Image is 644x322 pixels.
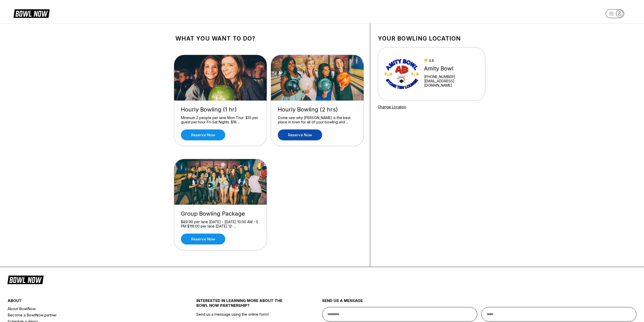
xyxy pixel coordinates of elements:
[378,35,485,42] h1: Your bowling location
[196,298,291,312] div: INTERESTED IN LEARNING MORE ABOUT THE BOWL NOW PARTNERSHIP?
[278,129,322,140] a: Reserve now
[181,116,260,124] div: Minimum 2 people per lane Mon-Thur: $10 per guest per hour Fri-Sat Nights: $18 ...
[8,312,165,318] a: Become a BowlNow partner
[322,298,637,307] div: send us a message
[175,35,362,42] h1: What you want to do?
[181,129,225,140] a: Reserve now
[278,116,357,124] div: Come see why [PERSON_NAME] is the best place in town for all of your bowling and ...
[181,234,225,244] a: Reserve now
[271,55,364,101] img: Hourly Bowling (2 hrs)
[278,106,357,113] div: Hourly Bowling (2 hrs)
[385,55,420,93] img: Amity Bowl
[174,159,267,205] img: Group Bowling Package
[8,306,165,312] a: About BowlNow
[8,298,165,306] div: about
[181,220,260,229] div: $89.99 per lane [DATE] - [DATE] 10:00 AM - 5 PM $119.00 per lane [DATE] 12: ...
[424,74,478,79] div: [PHONE_NUMBER]
[424,79,478,87] a: [EMAIL_ADDRESS][DOMAIN_NAME]
[424,58,478,63] div: 4.8
[378,105,406,109] a: Change Location
[181,210,260,217] div: Group Bowling Package
[181,106,260,113] div: Hourly Bowling (1 hr)
[174,55,267,101] img: Hourly Bowling (1 hr)
[424,65,478,72] div: Amity Bowl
